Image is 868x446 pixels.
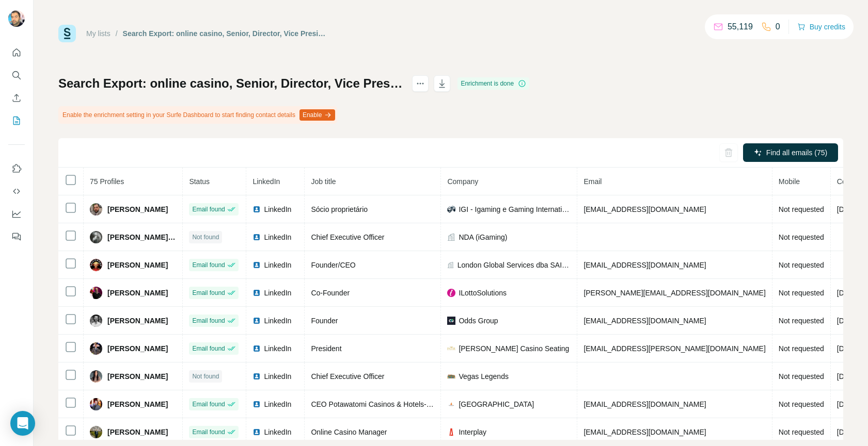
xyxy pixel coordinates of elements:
[90,398,102,410] img: Avatar
[779,233,824,241] span: Not requested
[90,426,102,438] img: Avatar
[189,177,210,186] span: Status
[264,343,291,354] span: LinkedIn
[583,205,706,213] span: [EMAIL_ADDRESS][DOMAIN_NAME]
[459,288,507,298] span: ILottoSolutions
[192,427,225,437] span: Email found
[779,177,800,186] span: Mobile
[264,427,291,437] span: LinkedIn
[311,428,387,436] span: Online Casino Manager
[311,289,350,297] span: Co-Founder
[264,232,291,242] span: LinkedIn
[779,317,824,325] span: Not requested
[192,372,219,381] span: Not found
[459,316,498,326] span: Odds Group
[264,288,291,298] span: LinkedIn
[90,259,102,271] img: Avatar
[8,43,25,62] button: Quick start
[58,75,403,92] h1: Search Export: online casino, Senior, Director, Vice President, CXO, Owner / Partner, Gambling Fa...
[776,21,780,33] p: 0
[457,260,571,270] span: London Global Services dba SAIGONDAN
[90,203,102,216] img: Avatar
[116,28,118,39] li: /
[90,287,102,299] img: Avatar
[252,428,261,436] img: LinkedIn logo
[447,177,478,186] span: Company
[447,317,455,325] img: company-logo
[252,317,261,325] img: LinkedIn logo
[583,317,706,325] span: [EMAIL_ADDRESS][DOMAIN_NAME]
[192,205,225,214] span: Email found
[252,233,261,241] img: LinkedIn logo
[252,205,261,213] img: LinkedIn logo
[264,260,291,270] span: LinkedIn
[779,205,824,213] span: Not requested
[8,89,25,107] button: Enrich CSV
[412,75,429,92] button: actions
[86,29,111,38] a: My lists
[252,261,261,269] img: LinkedIn logo
[728,21,753,33] p: 55,119
[311,205,368,213] span: Sócio proprietário
[8,227,25,246] button: Feedback
[192,233,219,242] span: Not found
[8,182,25,201] button: Use Surfe API
[447,289,455,297] img: company-logo
[192,288,225,298] span: Email found
[311,344,341,353] span: President
[583,261,706,269] span: [EMAIL_ADDRESS][DOMAIN_NAME]
[311,261,355,269] span: Founder/CEO
[123,28,328,39] div: Search Export: online casino, Senior, Director, Vice President, CXO, Owner / Partner, Gambling Fa...
[107,371,168,382] span: [PERSON_NAME]
[583,400,706,408] span: [EMAIL_ADDRESS][DOMAIN_NAME]
[107,316,168,326] span: [PERSON_NAME]
[779,372,824,381] span: Not requested
[797,20,845,34] button: Buy credits
[8,205,25,223] button: Dashboard
[192,400,225,409] span: Email found
[583,177,602,186] span: Email
[447,428,455,436] img: company-logo
[311,177,336,186] span: Job title
[107,232,176,242] span: [PERSON_NAME] - OLY
[459,343,569,354] span: [PERSON_NAME] Casino Seating
[447,372,455,381] img: company-logo
[90,370,102,383] img: Avatar
[779,428,824,436] span: Not requested
[252,400,261,408] img: LinkedIn logo
[90,231,102,243] img: Avatar
[779,344,824,353] span: Not requested
[779,400,824,408] span: Not requested
[299,109,335,121] button: Enable
[10,411,35,436] div: Open Intercom Messenger
[779,261,824,269] span: Not requested
[192,344,225,353] span: Email found
[459,371,509,382] span: Vegas Legends
[90,177,124,186] span: 75 Profiles
[457,77,529,90] div: Enrichment is done
[252,177,280,186] span: LinkedIn
[252,289,261,297] img: LinkedIn logo
[311,400,572,408] span: CEO Potawatomi Casinos & Hotels- [GEOGRAPHIC_DATA] & [PERSON_NAME]
[264,371,291,382] span: LinkedIn
[459,204,571,214] span: IGI - Igaming e Gaming International Expo
[252,372,261,381] img: LinkedIn logo
[90,315,102,327] img: Avatar
[311,233,384,241] span: Chief Executive Officer
[264,316,291,326] span: LinkedIn
[459,399,534,409] span: [GEOGRAPHIC_DATA]
[8,111,25,130] button: My lists
[459,232,507,242] span: NDA (iGaming)
[58,25,76,42] img: Surfe Logo
[8,66,25,85] button: Search
[459,427,486,437] span: Interplay
[8,10,25,27] img: Avatar
[107,427,168,437] span: [PERSON_NAME]
[583,289,765,297] span: [PERSON_NAME][EMAIL_ADDRESS][DOMAIN_NAME]
[192,316,225,325] span: Email found
[447,400,455,408] img: company-logo
[107,204,168,214] span: [PERSON_NAME]
[311,317,338,325] span: Founder
[8,159,25,178] button: Use Surfe on LinkedIn
[90,342,102,355] img: Avatar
